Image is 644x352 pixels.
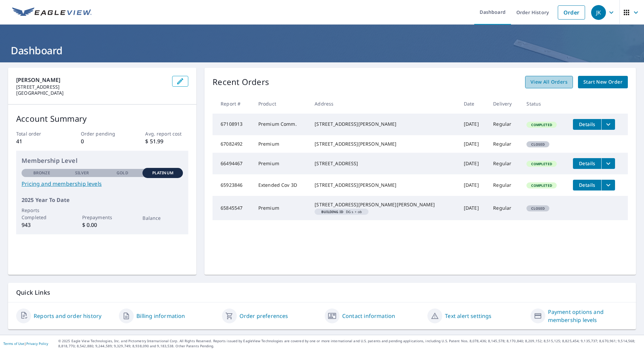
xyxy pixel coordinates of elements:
td: [DATE] [458,196,488,220]
a: Terms of Use [3,341,24,346]
td: Premium [253,135,309,153]
p: Recent Orders [213,76,269,88]
p: © 2025 Eagle View Technologies, Inc. and Pictometry International Corp. All Rights Reserved. Repo... [58,339,641,349]
td: 65845547 [213,196,253,220]
td: Premium [253,196,309,220]
td: 65923846 [213,174,253,196]
em: Building ID [321,210,343,213]
p: [PERSON_NAME] [16,76,167,84]
p: Avg. report cost [145,130,188,137]
span: Completed [527,162,556,166]
p: $ 0.00 [82,221,123,229]
td: Regular [488,174,521,196]
button: filesDropdownBtn-66494467 [601,158,615,169]
p: Bronze [33,170,50,176]
p: [STREET_ADDRESS] [16,84,167,90]
p: Account Summary [16,113,188,125]
span: Closed [527,142,549,147]
td: Regular [488,153,521,174]
span: Closed [527,206,549,211]
span: Completed [527,183,556,188]
p: $ 51.99 [145,137,188,145]
td: [DATE] [458,114,488,135]
td: Premium [253,153,309,174]
p: 41 [16,137,59,145]
p: Silver [75,170,89,176]
button: detailsBtn-67108913 [573,119,601,130]
td: Regular [488,114,521,135]
div: [STREET_ADDRESS][PERSON_NAME][PERSON_NAME] [315,201,453,208]
p: Quick Links [16,288,628,297]
a: Payment options and membership levels [548,308,628,324]
a: Privacy Policy [26,341,48,346]
p: [GEOGRAPHIC_DATA] [16,90,167,96]
td: Regular [488,196,521,220]
span: DG s + ob [317,210,366,213]
td: Regular [488,135,521,153]
p: Membership Level [22,156,183,165]
a: Reports and order history [34,312,101,320]
p: Gold [117,170,128,176]
h1: Dashboard [8,43,636,57]
div: [STREET_ADDRESS][PERSON_NAME] [315,141,453,147]
span: Details [577,160,597,167]
button: detailsBtn-66494467 [573,158,601,169]
p: Order pending [81,130,124,137]
a: Text alert settings [445,312,491,320]
th: Delivery [488,94,521,114]
th: Report # [213,94,253,114]
a: Order [558,5,585,20]
a: Order preferences [239,312,288,320]
p: | [3,342,48,346]
th: Status [521,94,568,114]
a: Contact information [342,312,395,320]
p: Platinum [152,170,173,176]
td: [DATE] [458,153,488,174]
td: [DATE] [458,135,488,153]
th: Address [309,94,458,114]
th: Product [253,94,309,114]
span: Start New Order [583,78,622,86]
img: EV Logo [12,7,92,18]
a: Pricing and membership levels [22,180,183,188]
a: Billing information [136,312,185,320]
p: 2025 Year To Date [22,196,183,204]
p: Total order [16,130,59,137]
button: filesDropdownBtn-65923846 [601,180,615,190]
p: Reports Completed [22,207,62,221]
p: Balance [142,214,183,222]
p: 943 [22,221,62,229]
div: [STREET_ADDRESS] [315,160,453,167]
span: Completed [527,122,556,127]
p: 0 [81,137,124,145]
td: [DATE] [458,174,488,196]
span: Details [577,182,597,188]
p: Prepayments [82,214,123,221]
div: [STREET_ADDRESS][PERSON_NAME] [315,182,453,188]
a: Start New Order [578,76,628,88]
td: 67108913 [213,114,253,135]
span: View All Orders [530,78,568,86]
a: View All Orders [525,76,573,88]
div: [STREET_ADDRESS][PERSON_NAME] [315,121,453,127]
button: detailsBtn-65923846 [573,180,601,190]
td: 66494467 [213,153,253,174]
span: Details [577,121,597,127]
td: 67082492 [213,135,253,153]
div: JK [591,5,606,20]
button: filesDropdownBtn-67108913 [601,119,615,130]
td: Extended Cov 3D [253,174,309,196]
th: Date [458,94,488,114]
td: Premium Comm. [253,114,309,135]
